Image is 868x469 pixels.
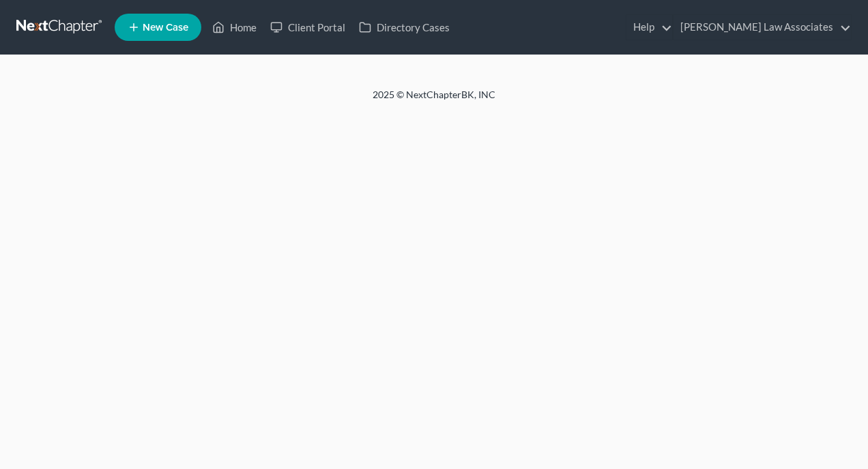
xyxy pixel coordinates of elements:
[45,88,823,112] div: 2025 © NextChapterBK, INC
[263,15,352,40] a: Client Portal
[205,15,263,40] a: Home
[674,15,851,40] a: [PERSON_NAME] Law Associates
[352,15,457,40] a: Directory Cases
[626,15,672,40] a: Help
[115,14,201,41] new-legal-case-button: New Case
